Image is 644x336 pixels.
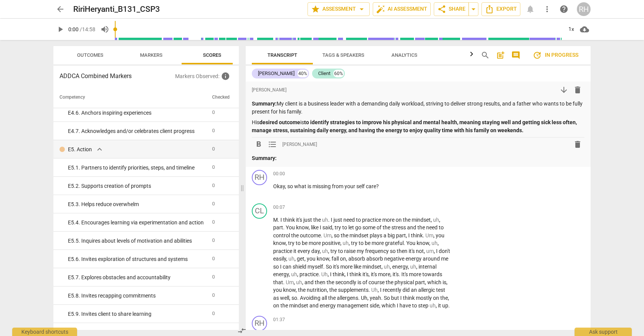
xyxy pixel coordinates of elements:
span: so [390,248,397,254]
h2: RiriHeryanti_B131_CSP3 [73,5,160,14]
span: absorb [366,256,384,262]
span: , [346,256,348,262]
span: AI Assessment [376,5,427,14]
span: get [297,256,304,262]
div: E4. 6. Anchors inspiring experiences [68,109,206,117]
span: energy [273,271,289,277]
span: more [382,217,396,223]
span: , [294,279,296,285]
p: Markers Observed : [175,72,233,81]
span: Transcript [267,52,297,58]
p: My client is a business leader with a demanding daily workload, striving to deliver strong result... [252,100,584,115]
span: . [278,217,280,223]
span: In progress [533,51,578,60]
span: So [326,264,333,270]
span: , [295,256,297,262]
span: , [434,248,436,254]
span: , [439,217,440,223]
div: E5. 4. Encourages learning via experimentation and action [68,219,206,227]
span: . [423,232,425,238]
span: I [280,264,283,270]
span: like [354,264,362,270]
span: not [416,248,424,254]
span: think [349,271,362,277]
span: I [347,271,349,277]
span: it's [393,271,399,277]
span: towards [422,271,442,277]
span: 0 [212,109,215,115]
span: like [311,224,320,230]
span: , [286,256,288,262]
span: . [283,279,286,285]
span: physical [394,279,415,285]
span: share [437,5,446,14]
span: negative [384,256,406,262]
span: comment [511,51,520,60]
span: , [406,232,408,238]
span: every [298,248,311,254]
p: His is [252,118,584,134]
span: some [362,224,377,230]
span: , [408,264,410,270]
span: Filler word [425,232,433,238]
div: Client [318,70,330,77]
div: Change speaker [252,170,267,185]
strong: Summary: [252,101,277,107]
span: day [311,248,320,254]
span: I [320,224,322,230]
div: 40% [298,70,308,77]
span: part [396,232,406,238]
button: Share [434,2,469,16]
span: control [273,232,291,238]
span: Filler word [384,264,390,270]
span: supplements [338,287,369,293]
span: on [340,256,346,262]
span: to [356,217,362,223]
span: It's [401,271,409,277]
span: arrow_drop_down [469,5,478,14]
span: try [330,248,338,254]
span: Outcomes [77,52,103,58]
span: you [436,232,444,238]
span: your [345,183,356,189]
span: compare_arrows [237,326,246,335]
span: Okay [273,183,285,189]
span: mindset [349,232,370,238]
span: , [320,248,322,254]
a: Help [557,2,571,16]
span: be [365,240,372,246]
span: the [298,287,307,293]
span: absorb [348,256,366,262]
span: , [340,240,343,246]
span: help [559,5,568,14]
span: , [424,248,426,254]
span: nutrition [307,287,327,293]
span: around [423,256,441,262]
span: 0 [212,164,215,170]
span: You [286,224,296,230]
span: I [408,232,411,238]
span: Filler word [431,240,438,246]
span: it's [371,271,378,277]
span: more_vert [543,5,552,14]
strong: desired outcome [259,119,300,125]
span: Tags & Speakers [322,52,364,58]
span: , [304,256,307,262]
span: more [409,271,422,277]
span: search [481,51,490,60]
span: big [388,232,396,238]
span: from [332,183,345,189]
span: the [291,232,300,238]
span: know [296,224,309,230]
span: more [309,240,322,246]
div: E5. 3. Helps reduce overwhelm [68,200,206,208]
span: the [329,287,338,293]
span: more [372,240,385,246]
span: [PERSON_NAME] [252,87,287,93]
span: more [378,271,390,277]
span: Filler word [286,279,294,285]
span: I [330,271,333,277]
span: Filler word [288,256,295,262]
span: Filler word [426,248,434,254]
span: . [319,271,321,277]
